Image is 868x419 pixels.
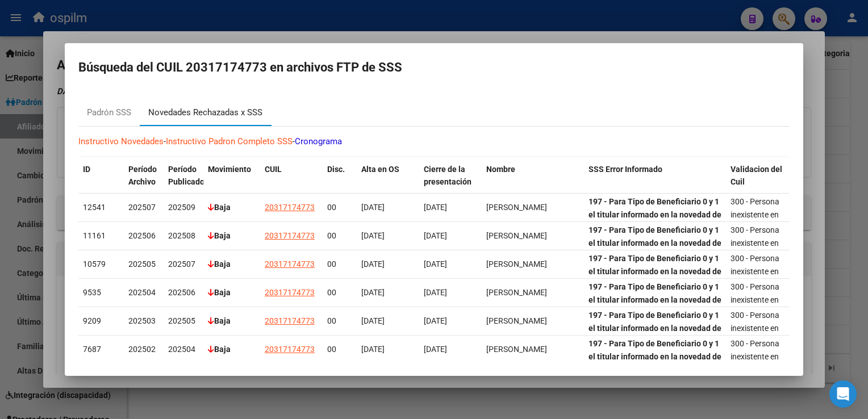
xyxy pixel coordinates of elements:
datatable-header-cell: Nombre [482,157,584,195]
a: Instructivo Padron Completo SSS [166,136,293,146]
span: [DATE] [361,231,385,240]
span: [PERSON_NAME] [486,231,547,240]
span: [DATE] [424,316,447,325]
span: 20317174773 [265,231,315,240]
span: [PERSON_NAME] [486,259,547,269]
span: 202504 [128,288,156,297]
span: [DATE] [361,259,385,269]
span: [DATE] [424,259,447,269]
strong: 197 - Para Tipo de Beneficiario 0 y 1 el titular informado en la novedad de baja tiene una DDJJ p... [589,282,721,356]
span: Validacion del Cuil [731,165,782,187]
span: [DATE] [424,345,447,354]
span: 10579 [83,259,106,269]
datatable-header-cell: Validacion del Cuil [726,157,788,195]
span: [DATE] [361,288,385,297]
a: Cronograma [295,136,342,146]
span: 202507 [128,203,156,212]
div: Padrón SSS [87,106,131,119]
span: ID [83,165,90,174]
span: 202506 [128,231,156,240]
span: [PERSON_NAME] [486,345,547,354]
strong: 197 - Para Tipo de Beneficiario 0 y 1 el titular informado en la novedad de baja tiene una DDJJ p... [589,311,721,384]
datatable-header-cell: ID [78,157,124,195]
datatable-header-cell: Alta en OS [357,157,419,195]
div: 00 [327,229,352,242]
datatable-header-cell: Cuil Error [788,157,851,195]
strong: Baja [208,288,231,297]
div: Novedades Rechazadas x SSS [148,106,262,119]
span: 202508 [168,231,195,240]
span: 202502 [128,345,156,354]
strong: Baja [208,316,231,325]
span: Nombre [486,165,515,174]
span: [PERSON_NAME] [486,288,547,297]
span: Disc. [327,165,345,174]
span: Período Archivo [128,165,157,187]
datatable-header-cell: Disc. [323,157,357,195]
span: 202505 [128,259,156,269]
span: 202509 [168,203,195,212]
span: 9209 [83,316,101,325]
span: 7687 [83,345,101,354]
datatable-header-cell: Período Publicado [164,157,203,195]
span: 20317174773 [265,203,315,212]
div: Open Intercom Messenger [829,380,857,408]
strong: 197 - Para Tipo de Beneficiario 0 y 1 el titular informado en la novedad de baja tiene una DDJJ p... [589,339,721,413]
span: 202507 [168,259,195,269]
span: [DATE] [424,288,447,297]
span: 12541 [83,203,106,212]
strong: Baja [208,231,231,240]
span: 300 - Persona inexistente en el UNIVERSO CUIT-CUIL de AFIP. [731,311,779,371]
span: [DATE] [424,203,447,212]
p: - - [78,135,790,148]
span: 300 - Persona inexistente en el UNIVERSO CUIT-CUIL de AFIP. [731,197,779,258]
span: 11161 [83,231,106,240]
strong: Baja [208,345,231,354]
span: [DATE] [361,345,385,354]
div: 00 [327,201,352,214]
span: CUIL [265,165,282,174]
span: 20317174773 [265,288,315,297]
span: 300 - Persona inexistente en el UNIVERSO CUIT-CUIL de AFIP. [731,339,779,400]
div: 00 [327,315,352,328]
span: 20317174773 [265,316,315,325]
span: [DATE] [361,316,385,325]
div: 00 [327,286,352,299]
strong: Baja [208,203,231,212]
span: 300 - Persona inexistente en el UNIVERSO CUIT-CUIL de AFIP. [731,225,779,286]
span: [PERSON_NAME] [486,316,547,325]
div: 00 [327,343,352,356]
span: Movimiento [208,165,251,174]
strong: 197 - Para Tipo de Beneficiario 0 y 1 el titular informado en la novedad de baja tiene una DDJJ p... [589,254,721,328]
span: 202505 [168,316,195,325]
span: Alta en OS [361,165,399,174]
strong: 197 - Para Tipo de Beneficiario 0 y 1 el titular informado en la novedad de baja tiene una DDJJ p... [589,197,721,271]
strong: 197 - Para Tipo de Beneficiario 0 y 1 el titular informado en la novedad de baja tiene una DDJJ p... [589,225,721,299]
datatable-header-cell: CUIL [260,157,323,195]
div: 00 [327,258,352,271]
datatable-header-cell: Período Archivo [124,157,164,195]
span: 202503 [128,316,156,325]
span: [DATE] [361,203,385,212]
span: 300 - Persona inexistente en el UNIVERSO CUIT-CUIL de AFIP. [731,282,779,343]
span: SSS Error Informado [589,165,662,174]
span: 300 - Persona inexistente en el UNIVERSO CUIT-CUIL de AFIP. [731,254,779,315]
span: Período Publicado [168,165,205,187]
datatable-header-cell: Movimiento [203,157,260,195]
datatable-header-cell: SSS Error Informado [584,157,726,195]
h2: Búsqueda del CUIL 20317174773 en archivos FTP de SSS [78,57,790,78]
a: Instructivo Novedades [78,136,164,146]
span: 20317174773 [265,345,315,354]
span: [PERSON_NAME] [486,203,547,212]
datatable-header-cell: Cierre de la presentación [419,157,482,195]
span: 9535 [83,288,101,297]
span: Cierre de la presentación [424,165,471,187]
strong: Baja [208,259,231,269]
span: 202504 [168,345,195,354]
span: 202506 [168,288,195,297]
span: 20317174773 [265,259,315,269]
span: [DATE] [424,231,447,240]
